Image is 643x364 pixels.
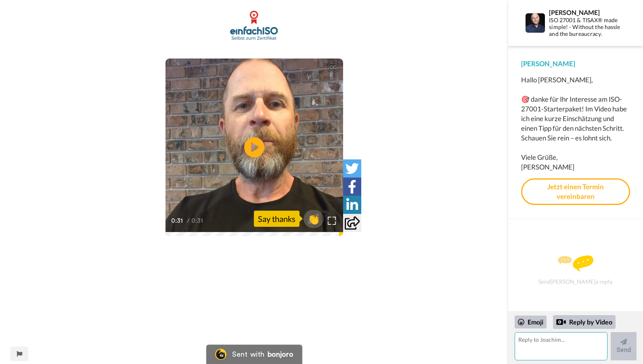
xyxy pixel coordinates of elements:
button: 👏 [304,210,324,228]
img: Bonjoro Logo [215,349,226,360]
div: Hallo [PERSON_NAME], 🎯 danke für Ihr Interesse am ISO-27001-Starterpaket! Im Video habe ich eine ... [521,75,630,172]
img: message.svg [558,255,593,272]
div: [PERSON_NAME] [521,59,630,69]
div: Reply by Video [553,315,616,329]
img: 0fa508b5-73a1-4887-bb86-75804f1278d3 [229,10,279,42]
div: Say thanks [254,211,300,227]
a: Jetzt einen Termin vereinbaren [521,178,630,205]
span: 0:31 [171,216,185,226]
span: / [187,216,190,226]
div: ISO 27001 & TISAX® made simple! - Without the hassle and the bureaucracy. [549,17,621,37]
div: bonjoro [268,351,293,358]
span: 0:31 [191,216,205,226]
button: Send [611,332,637,360]
img: Profile Image [526,13,545,33]
div: [PERSON_NAME] [549,8,621,16]
span: 👏 [304,212,324,225]
a: Bonjoro LogoSent withbonjoro [206,345,302,364]
div: CC [328,63,338,71]
img: Full screen [328,217,336,225]
div: Emoji [515,316,547,328]
div: Sent with [232,351,264,358]
div: Reply by Video [556,317,566,327]
div: Send [PERSON_NAME] a reply. [519,233,632,307]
